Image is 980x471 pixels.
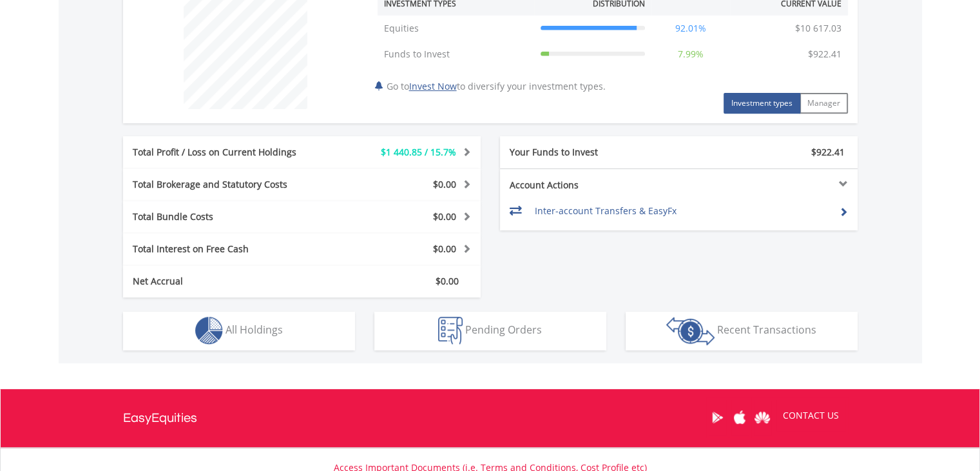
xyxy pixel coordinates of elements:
div: Total Interest on Free Cash [123,243,332,256]
span: $922.41 [811,146,845,158]
img: holdings-wht.png [195,317,223,345]
a: Invest Now [409,80,457,92]
td: Equities [378,15,534,41]
td: 7.99% [651,41,730,67]
button: Manager [800,93,848,114]
span: $1 440.85 / 15.7% [381,146,456,158]
td: $922.41 [802,41,848,67]
span: $0.00 [433,210,456,223]
span: Pending Orders [465,323,542,337]
td: Inter-account Transfers & EasyFx [535,201,829,221]
span: All Holdings [226,323,283,337]
div: Total Bundle Costs [123,210,332,223]
div: Total Profit / Loss on Current Holdings [123,146,332,159]
button: Recent Transactions [626,312,858,350]
div: Your Funds to Invest [500,146,679,159]
span: Recent Transactions [717,323,816,337]
a: Google Play [706,397,729,437]
a: Huawei [751,397,774,437]
div: Account Actions [500,179,679,192]
img: pending_instructions-wht.png [438,317,463,345]
button: Investment types [724,93,800,114]
a: EasyEquities [123,389,197,447]
div: Net Accrual [123,275,332,288]
a: Apple [729,397,751,437]
button: Pending Orders [374,312,606,350]
div: Total Brokerage and Statutory Costs [123,178,332,191]
a: CONTACT US [774,397,848,434]
td: $10 617.03 [789,15,848,41]
span: $0.00 [433,243,456,255]
span: $0.00 [433,178,456,190]
td: Funds to Invest [378,41,534,67]
td: 92.01% [651,15,730,41]
span: $0.00 [436,275,459,287]
img: transactions-zar-wht.png [666,317,715,345]
button: All Holdings [123,312,355,350]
